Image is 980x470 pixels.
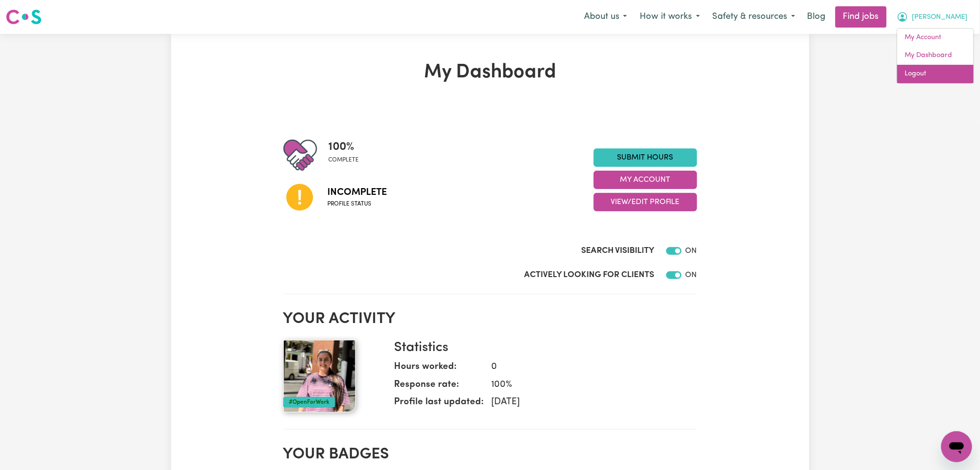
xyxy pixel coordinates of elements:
[328,185,387,200] span: Incomplete
[484,360,689,374] dd: 0
[329,156,359,164] span: complete
[484,396,689,410] dd: [DATE]
[594,193,697,211] button: View/Edit Profile
[686,247,697,255] span: ON
[6,6,42,28] a: Careseekers logo
[578,7,633,27] button: About us
[525,269,655,281] label: Actively Looking for Clients
[395,396,484,413] dt: Profile last updated:
[594,148,697,167] a: Submit Hours
[891,7,974,27] button: My Account
[686,271,697,279] span: ON
[329,138,359,156] span: 100 %
[283,340,356,412] img: Your profile picture
[395,340,689,356] h3: Statistics
[283,445,697,464] h2: Your badges
[328,200,387,208] span: Profile status
[329,138,367,172] div: Profile completeness: 100%
[395,360,484,378] dt: Hours worked:
[897,28,974,84] div: My Account
[912,12,968,23] span: [PERSON_NAME]
[594,171,697,189] button: My Account
[283,61,697,84] h1: My Dashboard
[283,310,697,328] h2: Your activity
[897,65,974,83] a: Logout
[897,46,974,65] a: My Dashboard
[941,431,972,462] iframe: Button to launch messaging window
[484,378,689,392] dd: 100 %
[835,6,887,28] a: Find jobs
[6,8,42,26] img: Careseekers logo
[706,7,802,27] button: Safety & resources
[395,378,484,396] dt: Response rate:
[283,397,335,408] div: #OpenForWork
[897,29,974,47] a: My Account
[582,245,655,257] label: Search Visibility
[802,6,832,28] a: Blog
[633,7,706,27] button: How it works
